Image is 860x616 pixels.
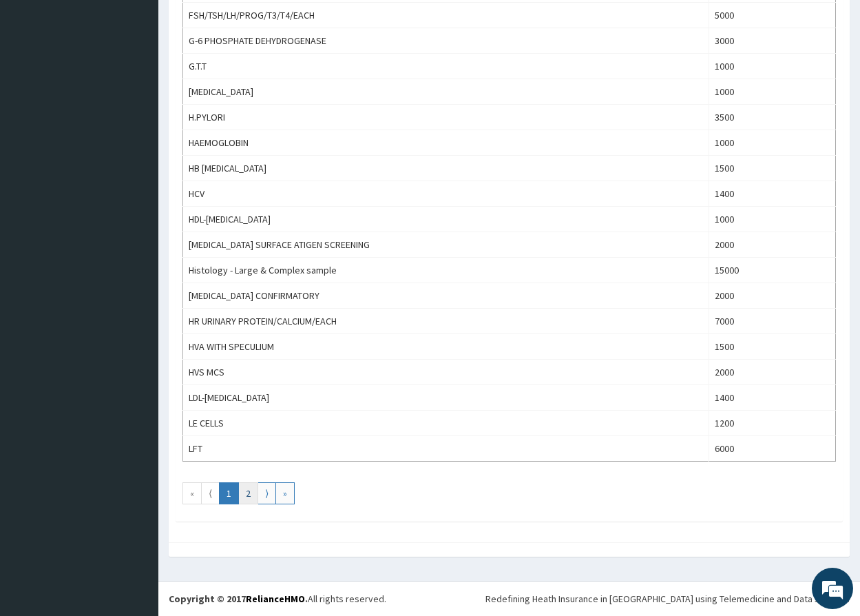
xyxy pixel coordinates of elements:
[183,28,709,54] td: G-6 PHOSPHATE DEHYDROGENASE
[183,207,709,232] td: HDL-[MEDICAL_DATA]
[709,156,835,181] td: 1500
[80,174,190,313] span: We're online!
[709,207,835,232] td: 1000
[183,156,709,181] td: HB [MEDICAL_DATA]
[183,334,709,360] td: HVA WITH SPECULIUM
[169,593,308,605] strong: Copyright © 2017 .
[709,283,835,309] td: 2000
[183,3,709,28] td: FSH/TSH/LH/PROG/T3/T4/EACH
[275,482,295,504] a: Go to last page
[709,130,835,156] td: 1000
[183,130,709,156] td: HAEMOGLOBIN
[709,232,835,258] td: 2000
[226,7,259,40] div: Minimize live chat window
[183,54,709,79] td: G.T.T
[182,482,202,504] a: Go to first page
[183,105,709,130] td: H.PYLORI
[709,360,835,385] td: 2000
[709,28,835,54] td: 3000
[201,482,220,504] a: Go to previous page
[25,69,56,103] img: d_794563401_company_1708531726252_794563401
[7,376,262,424] textarea: Type your message and hit 'Enter'
[183,181,709,207] td: HCV
[183,79,709,105] td: [MEDICAL_DATA]
[709,258,835,283] td: 15000
[183,436,709,462] td: LFT
[485,592,850,606] div: Redefining Heath Insurance in [GEOGRAPHIC_DATA] using Telemedicine and Data Science!
[709,105,835,130] td: 3500
[183,385,709,411] td: LDL-[MEDICAL_DATA]
[709,385,835,411] td: 1400
[183,360,709,385] td: HVS MCS
[709,436,835,462] td: 6000
[709,411,835,436] td: 1200
[709,309,835,334] td: 7000
[183,411,709,436] td: LE CELLS
[219,482,239,504] a: Go to page number 1
[709,181,835,207] td: 1400
[183,258,709,283] td: Histology - Large & Complex sample
[238,482,258,504] a: Go to page number 2
[183,232,709,258] td: [MEDICAL_DATA] SURFACE ATIGEN SCREENING
[709,79,835,105] td: 1000
[709,334,835,360] td: 1500
[709,54,835,79] td: 1000
[709,3,835,28] td: 5000
[72,77,231,95] div: Chat with us now
[258,482,276,504] a: Go to next page
[183,283,709,309] td: [MEDICAL_DATA] CONFIRMATORY
[246,593,305,605] a: RelianceHMO
[183,309,709,334] td: HR URINARY PROTEIN/CALCIUM/EACH
[158,581,860,616] footer: All rights reserved.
